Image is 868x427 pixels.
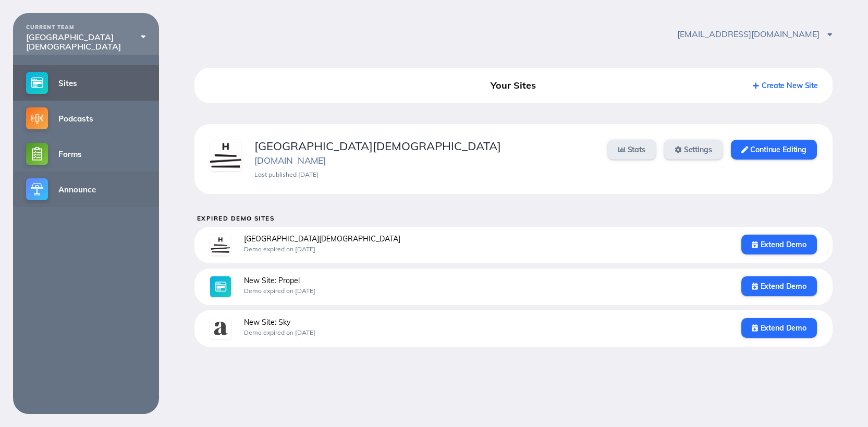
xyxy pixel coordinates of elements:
[677,29,833,39] span: [EMAIL_ADDRESS][DOMAIN_NAME]
[210,276,231,297] img: sites-large@2x.jpg
[197,215,833,222] h5: Expired Demo Sites
[26,32,146,52] div: [GEOGRAPHIC_DATA][DEMOGRAPHIC_DATA]
[753,81,818,90] a: Create New Site
[26,72,48,94] img: sites-small@2x.png
[664,140,723,160] a: Settings
[244,318,728,326] div: New Site: Sky
[13,172,159,207] a: Announce
[26,178,48,200] img: announce-small@2x.png
[244,246,728,253] div: Demo expired on [DATE]
[244,276,728,285] div: New Site: Propel
[210,235,231,255] img: yi6qrzusiobb5tho.png
[26,25,146,31] div: CURRENT TEAM
[26,143,48,165] img: forms-small@2x.png
[741,318,817,338] a: Extend Demo
[254,155,326,166] a: [DOMAIN_NAME]
[26,107,48,129] img: podcasts-small@2x.png
[13,65,159,101] a: Sites
[254,140,595,153] div: [GEOGRAPHIC_DATA][DEMOGRAPHIC_DATA]
[244,235,728,243] div: [GEOGRAPHIC_DATA][DEMOGRAPHIC_DATA]
[13,101,159,136] a: Podcasts
[254,171,595,178] div: Last published [DATE]
[412,76,615,95] div: Your Sites
[731,140,817,160] a: Continue Editing
[244,287,728,295] div: Demo expired on [DATE]
[608,140,656,160] a: Stats
[741,235,817,254] a: Extend Demo
[210,318,231,339] img: 0n5e3kwwxbuc3jxm.jpg
[244,329,728,336] div: Demo expired on [DATE]
[741,276,817,296] a: Extend Demo
[13,136,159,172] a: Forms
[210,140,241,171] img: psqtb4ykltgfx2pd.png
